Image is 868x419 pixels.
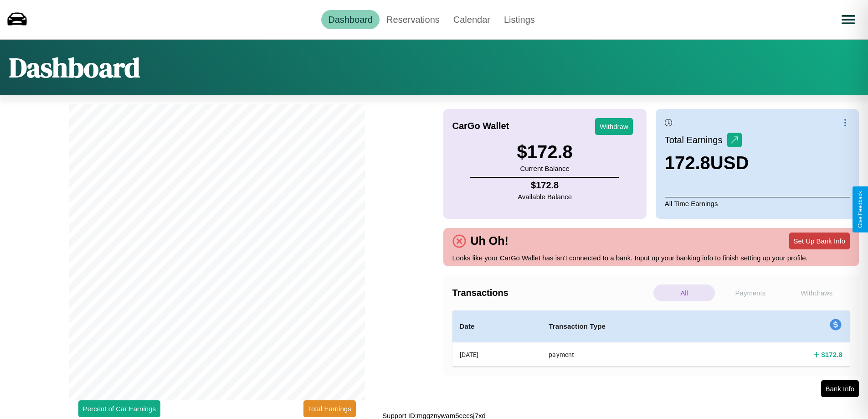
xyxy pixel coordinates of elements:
h4: $ 172.8 [518,180,572,191]
a: Reservations [380,10,447,29]
p: Current Balance [517,162,572,175]
p: Withdraws [786,285,847,301]
div: Give Feedback [857,191,863,228]
h4: Date [460,321,534,332]
th: payment [541,342,730,367]
h4: CarGo Wallet [452,121,509,131]
p: All [653,285,715,301]
p: All Time Earnings [665,197,850,210]
h3: 172.8 USD [665,153,749,173]
h4: Transaction Type [549,321,723,332]
button: Withdraw [595,118,633,135]
button: Percent of Car Earnings [78,400,160,417]
button: Total Earnings [303,400,356,417]
h1: Dashboard [9,49,140,86]
p: Payments [719,285,781,301]
button: Set Up Bank Info [789,233,850,249]
h4: Uh Oh! [466,234,513,248]
p: Looks like your CarGo Wallet has isn't connected to a bank. Input up your banking info to finish ... [452,252,850,264]
a: Listings [497,10,542,29]
button: Bank Info [821,380,859,397]
h4: Transactions [452,288,651,298]
table: simple table [452,310,850,367]
a: Dashboard [321,10,380,29]
button: Open menu [836,7,861,32]
h3: $ 172.8 [517,142,572,162]
th: [DATE] [452,342,542,367]
a: Calendar [447,10,497,29]
p: Available Balance [518,191,572,203]
h4: $ 172.8 [821,350,842,359]
p: Total Earnings [665,132,727,148]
